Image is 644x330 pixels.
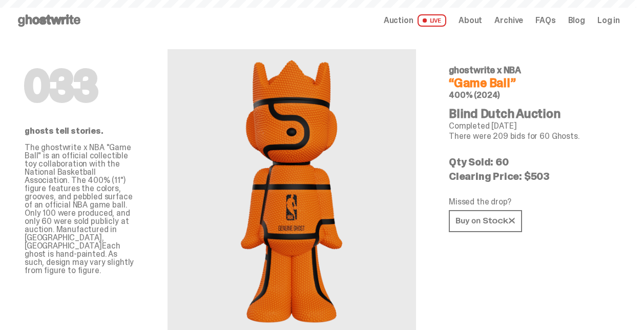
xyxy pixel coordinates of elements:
[449,90,500,100] span: 400% (2024)
[449,108,612,120] h4: Blind Dutch Auction
[449,157,612,167] p: Qty Sold: 60
[449,132,612,140] p: There were 209 bids for 60 Ghosts.
[25,127,135,135] p: ghosts tell stories.
[418,14,447,27] span: LIVE
[25,66,135,107] h1: 033
[449,122,612,130] p: Completed [DATE]
[568,16,585,25] a: Blog
[449,77,612,89] h4: “Game Ball”
[449,171,612,181] p: Clearing Price: $503
[384,14,446,27] a: Auction LIVE
[449,64,521,76] span: ghostwrite x NBA
[494,16,523,25] a: Archive
[535,16,555,25] a: FAQs
[384,16,413,25] span: Auction
[449,198,612,206] p: Missed the drop?
[25,143,135,275] p: The ghostwrite x NBA "Game Ball" is an official collectible toy collaboration with the National B...
[597,16,620,25] a: Log in
[459,16,482,25] a: About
